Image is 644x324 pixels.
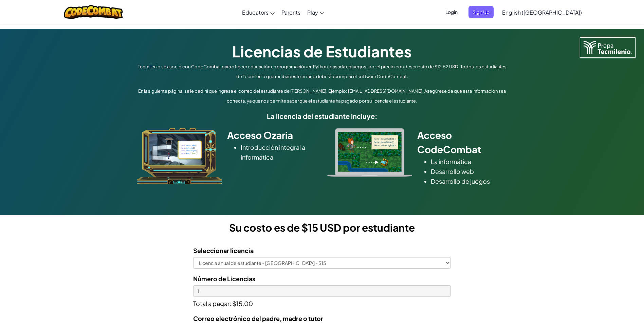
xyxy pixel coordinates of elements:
[431,166,507,176] li: Desarrollo web
[239,3,278,21] a: Educators
[64,5,123,19] img: CodeCombat logo
[242,9,269,16] span: Educators
[193,246,254,255] label: Seleccionar licencia
[304,3,328,21] a: Play
[307,9,318,16] span: Play
[278,3,304,21] a: Parents
[580,37,636,58] img: Tecmilenio logo
[441,6,462,18] button: Login
[417,128,507,157] h2: Acceso CodeCombat
[193,313,323,323] label: Correo electrónico del padre, madre o tutor
[499,3,585,21] a: English ([GEOGRAPHIC_DATA])
[193,274,255,284] label: Número de Licencias
[135,41,509,62] h1: Licencias de Estudiantes
[135,62,509,82] p: Tecmilenio se asoció con CodeCombat para ofrecer educación en programación en Python, basada en j...
[135,111,509,121] h5: La licencia del estudiante incluye:
[327,128,412,177] img: type_real_code.png
[227,128,317,142] h2: Acceso Ozaria
[135,86,509,106] p: En la siguiente página, se le pedirá que ingrese el correo del estudiante de [PERSON_NAME]. Ejemp...
[137,128,222,184] img: ozaria_acodus.png
[241,142,317,162] li: Introducción integral a informática
[193,297,451,308] p: Total a pagar: $15.00
[431,176,507,186] li: Desarrollo de juegos
[502,9,582,16] span: English ([GEOGRAPHIC_DATA])
[431,157,507,166] li: La informática
[468,6,494,18] button: Sign Up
